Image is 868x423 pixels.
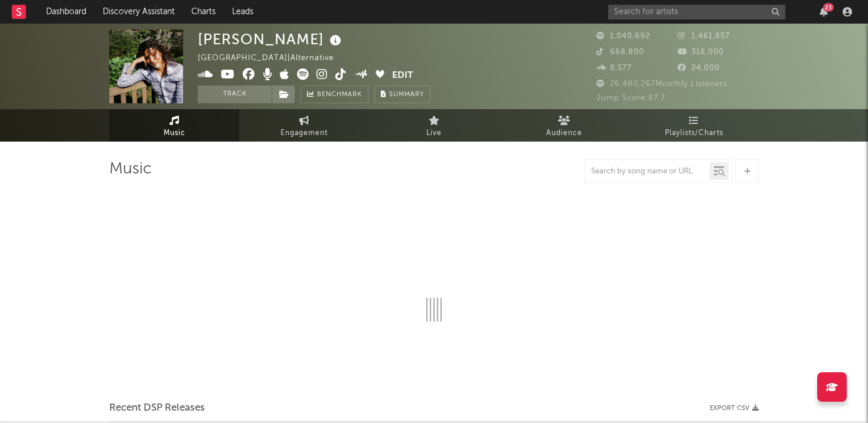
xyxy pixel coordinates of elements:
div: [GEOGRAPHIC_DATA] | Alternative [198,51,347,65]
div: 23 [823,3,834,12]
button: Track [198,86,272,103]
span: 26,480,267 Monthly Listeners [596,80,727,88]
span: 1,040,692 [596,32,650,40]
span: Live [426,126,442,140]
span: Summary [389,91,424,98]
input: Search for artists [608,5,785,19]
span: 24,000 [678,64,720,72]
button: 23 [820,7,828,17]
a: Live [369,109,499,142]
a: Playlists/Charts [629,109,759,142]
span: Music [164,126,185,140]
a: Audience [499,109,629,142]
span: 318,000 [678,48,724,56]
span: 1,461,857 [678,32,730,40]
span: Benchmark [317,88,362,102]
span: Audience [546,126,582,140]
a: Engagement [239,109,369,142]
input: Search by song name or URL [585,167,710,176]
a: Music [109,109,239,142]
div: [PERSON_NAME] [198,29,344,49]
span: Jump Score: 87.7 [596,94,665,102]
span: Engagement [280,126,328,140]
span: Recent DSP Releases [109,401,205,415]
span: 668,800 [596,48,644,56]
button: Edit [392,68,413,83]
span: Playlists/Charts [665,126,723,140]
button: Export CSV [710,405,759,412]
a: Benchmark [301,86,368,103]
span: 8,577 [596,64,632,72]
button: Summary [374,86,430,103]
